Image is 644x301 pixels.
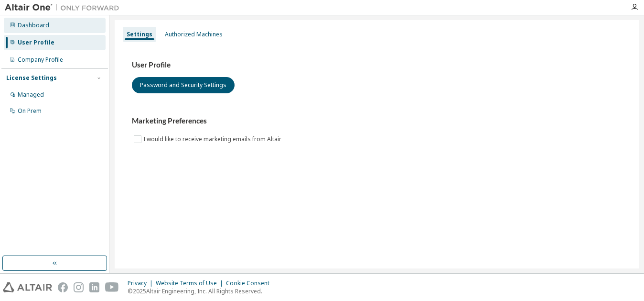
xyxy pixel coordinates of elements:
h3: Marketing Preferences [132,116,622,126]
div: Settings [127,31,152,38]
div: Cookie Consent [226,279,275,287]
div: Managed [18,91,44,99]
div: Website Terms of Use [156,279,226,287]
div: On Prem [18,107,42,115]
div: License Settings [6,74,57,82]
img: linkedin.svg [89,282,99,292]
div: Authorized Machines [165,31,223,38]
img: instagram.svg [74,282,84,292]
div: Privacy [128,279,156,287]
img: altair_logo.svg [3,282,52,292]
div: Company Profile [18,56,63,64]
label: I would like to receive marketing emails from Altair [143,134,283,145]
img: facebook.svg [58,282,68,292]
img: youtube.svg [105,282,119,292]
button: Password and Security Settings [132,77,235,93]
p: © 2025 Altair Engineering, Inc. All Rights Reserved. [128,287,275,295]
div: Dashboard [18,22,49,29]
div: User Profile [18,39,54,46]
h3: User Profile [132,60,622,70]
img: Altair One [5,3,124,12]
